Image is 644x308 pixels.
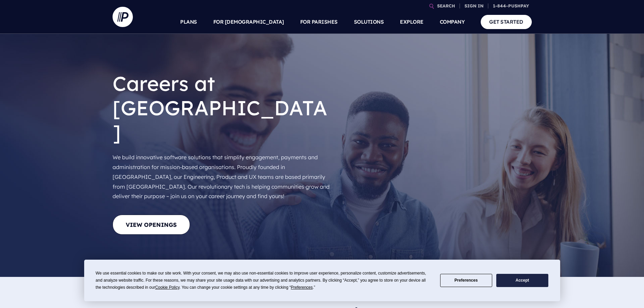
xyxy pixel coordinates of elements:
div: Cookie Consent Prompt [84,260,560,301]
span: Preferences [291,285,313,290]
p: We build innovative software solutions that simplify engagement, payments and administration for ... [113,150,332,204]
div: We use essential cookies to make our site work. With your consent, we may also use non-essential ... [96,270,432,291]
button: Preferences [440,274,492,287]
a: PLANS [180,10,197,34]
a: GET STARTED [481,15,532,29]
a: SOLUTIONS [354,10,384,34]
span: Cookie Policy [155,285,180,290]
a: COMPANY [440,10,465,34]
h1: Careers at [GEOGRAPHIC_DATA] [113,66,332,150]
button: Accept [496,274,548,287]
a: FOR [DEMOGRAPHIC_DATA] [213,10,284,34]
a: FOR PARISHES [300,10,338,34]
a: View Openings [113,215,190,235]
a: EXPLORE [400,10,424,34]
